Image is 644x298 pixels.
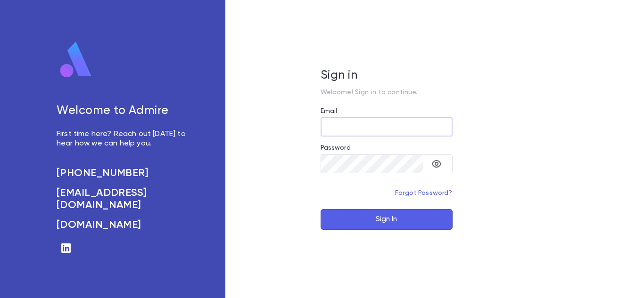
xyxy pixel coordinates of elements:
p: First time here? Reach out [DATE] to hear how we can help you. [57,129,188,148]
h5: Welcome to Admire [57,104,188,118]
label: Password [321,144,351,152]
label: Email [321,107,338,115]
h5: Sign in [321,69,453,83]
img: logo [57,41,95,79]
a: [EMAIL_ADDRESS][DOMAIN_NAME] [57,187,188,211]
button: Sign In [321,209,453,230]
a: [DOMAIN_NAME] [57,219,188,231]
p: Welcome! Sign in to continue. [321,89,453,96]
button: toggle password visibility [427,154,446,173]
a: Forgot Password? [395,190,453,196]
a: [PHONE_NUMBER] [57,167,188,179]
